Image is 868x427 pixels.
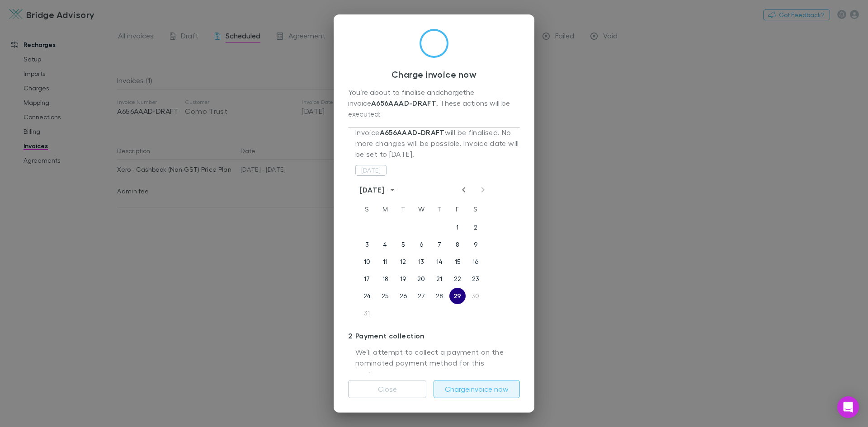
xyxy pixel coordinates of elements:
button: 9 [467,236,484,253]
p: Payment collection [348,328,520,343]
button: 6 [413,236,429,253]
button: 10 [359,253,375,270]
div: 2 [348,330,355,341]
span: Thursday [431,200,448,218]
button: 11 [377,253,393,270]
button: 17 [359,271,375,287]
button: 13 [413,253,429,270]
button: 15 [449,253,466,270]
button: 24 [359,288,375,304]
button: calendar view is open, switch to year view [387,184,398,195]
button: 27 [413,288,429,304]
strong: A656AAAD-DRAFT [380,128,445,137]
button: 8 [449,236,466,253]
span: Tuesday [395,200,411,218]
button: 25 [377,288,393,304]
button: 5 [395,236,411,253]
span: Wednesday [413,200,429,218]
button: 29 [449,288,466,304]
button: 1 [449,219,466,235]
button: 16 [467,253,484,270]
button: 18 [377,271,393,287]
button: 3 [359,236,375,253]
div: Open Intercom Messenger [837,396,859,418]
button: 4 [377,236,393,253]
div: You’re about to finalise and charge the invoice . These actions will be executed: [348,87,520,120]
span: Sunday [359,200,375,218]
button: Close [348,380,426,398]
div: [DATE] [360,184,384,195]
button: 12 [395,253,411,270]
button: [DATE] [355,165,387,176]
button: Previous month [458,184,469,195]
button: 21 [431,271,448,287]
p: We’ll attempt to collect a payment on the nominated payment method for this customer. [355,347,520,380]
span: Saturday [467,200,484,218]
button: 23 [467,271,484,287]
button: 28 [431,288,448,304]
button: 2 [467,219,484,235]
h3: Charge invoice now [348,69,520,80]
span: Friday [449,200,466,218]
span: Monday [377,200,393,218]
button: Chargeinvoice now [434,380,520,398]
button: 26 [395,288,411,304]
button: 7 [431,236,448,253]
button: 22 [449,271,466,287]
button: 14 [431,253,448,270]
button: 20 [413,271,429,287]
strong: A656AAAD-DRAFT [371,99,436,108]
p: Invoice will be finalised. No more changes will be possible. Invoice date will be set to [DATE] . [355,127,520,164]
button: 19 [395,271,411,287]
